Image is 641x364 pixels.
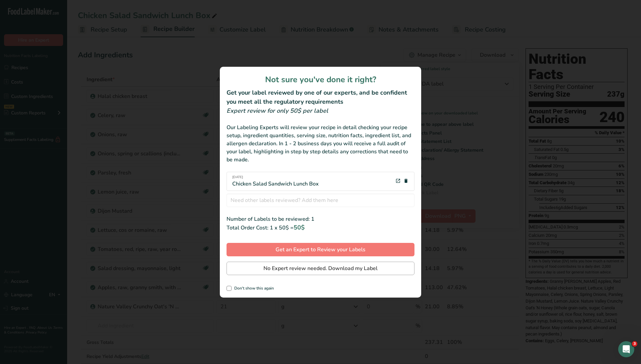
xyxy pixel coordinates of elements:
[232,286,274,291] span: Don't show this again
[227,88,414,106] h2: Get your label reviewed by one of our experts, and be confident you meet all the regulatory requi...
[227,215,414,223] div: Number of Labels to be reviewed: 1
[294,223,305,231] span: 50$
[227,123,414,164] div: Our Labeling Experts will review your recipe in detail checking your recipe setup, ingredient qua...
[227,223,414,232] div: Total Order Cost: 1 x 50$ =
[227,243,414,256] button: Get an Expert to Review your Labels
[232,175,319,188] div: Chicken Salad Sandwich Lunch Box
[263,264,378,272] span: No Expert review needed. Download my Label
[227,262,414,275] button: No Expert review needed. Download my Label
[618,341,634,357] iframe: Intercom live chat
[227,194,414,207] input: Need other labels reviewed? Add them here
[227,106,414,115] div: Expert review for only 50$ per label
[227,73,414,86] h1: Not sure you've done it right?
[232,175,319,180] span: [DATE]
[632,341,637,347] span: 3
[276,246,365,254] span: Get an Expert to Review your Labels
